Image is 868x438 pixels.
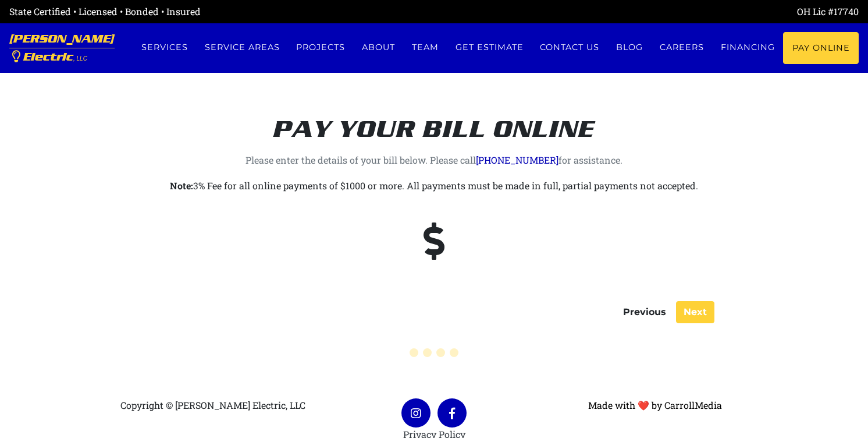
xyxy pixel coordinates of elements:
a: Services [133,32,196,63]
a: Service Areas [196,32,288,63]
button: Previous [616,301,674,323]
a: Pay Online [783,32,859,64]
div: State Certified • Licensed • Bonded • Insured [9,5,434,19]
h2: Pay your bill online [111,87,757,143]
a: Made with ❤ by CarrollMedia [588,399,722,411]
a: Contact us [532,32,608,63]
p: 3% Fee for all online payments of $1000 or more. All payments must be made in full, partial payme... [111,178,757,194]
strong: Note: [170,179,193,192]
a: [PERSON_NAME] Electric, LLC [9,23,115,73]
div: OH Lic #17740 [434,5,859,19]
span: , LLC [73,55,87,62]
a: Blog [608,32,652,63]
span: Copyright © [PERSON_NAME] Electric, LLC [120,399,305,411]
a: Team [404,32,447,63]
a: About [354,32,404,63]
a: [PHONE_NUMBER] [476,154,558,166]
button: Next [676,301,714,323]
p: Please enter the details of your bill below. Please call for assistance. [111,152,757,168]
a: Careers [652,32,713,63]
a: Financing [712,32,783,63]
a: Get estimate [447,32,532,63]
a: Projects [288,32,354,63]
